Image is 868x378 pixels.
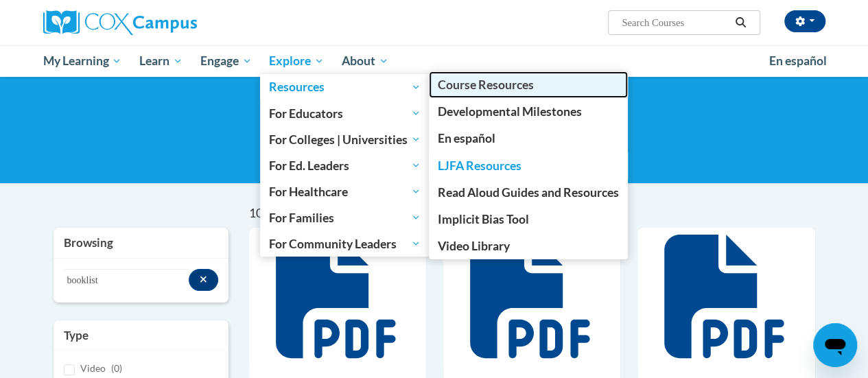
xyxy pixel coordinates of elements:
input: Search Courses [620,14,730,31]
span: En español [769,54,827,68]
a: For Healthcare [260,178,430,204]
a: About [333,45,397,77]
span: About [342,53,388,69]
img: Cox Campus [43,10,197,35]
h3: Type [64,327,218,344]
a: Video Library [429,233,628,259]
a: Cox Campus [43,10,290,35]
a: My Learning [34,45,131,77]
span: Read Aloud Guides and Resources [438,185,619,200]
a: For Ed. Leaders [260,152,430,178]
span: Video [80,362,106,374]
button: Search resources [189,269,218,291]
button: Account Settings [784,10,825,32]
div: Main menu [33,45,836,77]
a: Resources [260,74,430,100]
a: En español [429,125,628,152]
span: For Ed. Leaders [269,157,421,174]
a: Implicit Bias Tool [429,206,628,233]
span: Resources [269,79,421,95]
span: Course Resources [438,78,534,92]
input: Search resources [64,269,189,292]
button: Search [730,14,751,31]
span: Explore [269,53,324,69]
a: Read Aloud Guides and Resources [429,179,628,206]
span: For Colleges | Universities [269,131,421,147]
a: For Community Leaders [260,231,430,257]
span: 10 [249,206,263,220]
a: Explore [260,45,333,77]
span: LJFA Resources [438,158,521,173]
a: Course Resources [429,71,628,98]
iframe: Button to launch messaging window, conversation in progress [813,323,857,367]
span: For Educators [269,105,421,121]
a: For Families [260,204,430,231]
span: For Community Leaders [269,235,421,252]
h3: Browsing [64,235,218,251]
a: Developmental Milestones [429,98,628,125]
span: En español [438,131,495,145]
span: (0) [111,362,122,374]
a: Engage [191,45,261,77]
span: For Families [269,209,421,226]
a: LJFA Resources [429,152,628,179]
span: Video Library [438,239,510,253]
span: Learn [139,53,183,69]
a: Learn [130,45,191,77]
span: My Learning [43,53,121,69]
a: En español [760,47,836,75]
a: For Colleges | Universities [260,126,430,152]
span: Implicit Bias Tool [438,212,529,226]
span: For Healthcare [269,183,421,200]
a: For Educators [260,100,430,126]
span: Developmental Milestones [438,104,582,119]
span: Engage [200,53,252,69]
